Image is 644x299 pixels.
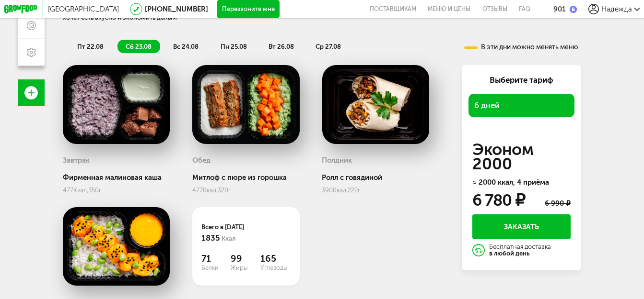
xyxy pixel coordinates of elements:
span: 6 дней [474,100,500,110]
span: г [228,187,231,194]
span: вт 26.08 [269,43,294,50]
div: 6 780 ₽ [472,193,525,208]
div: Выберите тариф [468,74,574,86]
h3: Полдник [322,156,352,165]
span: Ккал, [73,187,88,194]
span: 99 [231,253,260,264]
h3: Обед [192,156,211,165]
div: 477 350 [63,187,170,194]
span: Углеводы [260,264,290,271]
div: Ролл с говядиной [322,173,429,182]
img: big_ZsEBScv4cxkzTPsr.png [192,65,300,144]
a: [PHONE_NUMBER] [145,5,208,13]
span: Надежда [601,5,632,13]
div: Митлоф с пюре из горошка [192,173,300,182]
h3: Завтрак [63,156,90,165]
span: пн 25.08 [221,43,247,50]
h3: Эконом 2000 [472,143,571,171]
span: вс 24.08 [173,43,199,50]
div: 6 990 ₽ [545,199,571,208]
span: пт 22.08 [77,43,104,50]
span: сб 23.08 [126,43,152,50]
span: Жиры [231,264,260,271]
div: 477 320 [192,187,300,194]
strong: в любой день [489,250,530,257]
div: 390 222 [322,187,429,194]
img: big_c0cBA6AXF1Eeh4oT.png [63,207,170,286]
button: Заказать [472,214,571,239]
span: Ккал [222,235,235,242]
span: 71 [201,253,231,264]
span: Белки [201,264,231,271]
div: Бесплатная доставка [489,244,551,257]
img: bonus_b.cdccf46.png [570,6,577,13]
span: ≈ 2000 ккал, 4 приёма [472,178,549,187]
span: ср 27.08 [316,43,341,50]
span: г [358,187,360,194]
img: big_DGphzVMdi3E2EQOe.png [63,65,170,144]
span: 165 [260,253,290,264]
div: Всего в [DATE] [201,222,291,244]
div: В эти дни можно менять меню [464,44,578,51]
span: Ккал, [203,187,218,194]
span: г [99,187,101,194]
span: Ккал, [333,187,348,194]
img: big_JzC3DLnGOEDNgoZv.png [322,65,429,144]
div: 901 [553,5,566,13]
div: Фирменная малиновая каша [63,173,170,182]
span: 1835 [201,233,220,243]
span: [GEOGRAPHIC_DATA] [48,5,119,13]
